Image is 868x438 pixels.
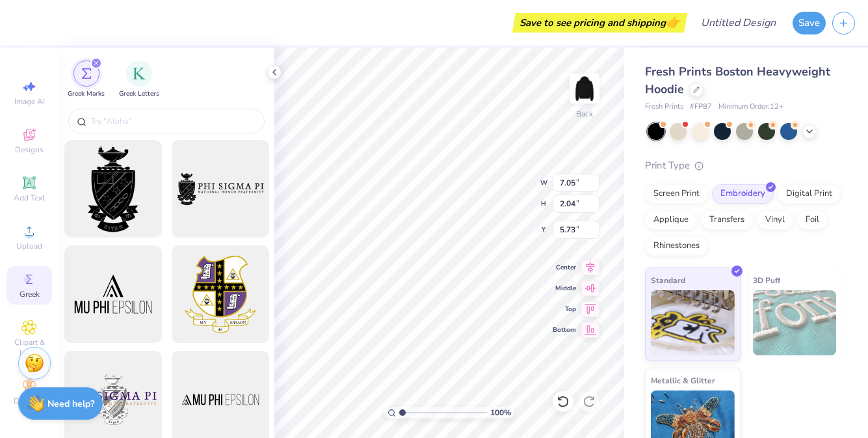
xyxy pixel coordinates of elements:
[14,96,45,107] span: Image AI
[572,75,598,102] img: Back
[490,407,511,418] span: 100 %
[15,144,44,155] span: Designs
[14,396,45,406] span: Decorate
[68,61,105,99] button: filter button
[90,115,256,128] input: Try "Alpha"
[645,236,708,256] div: Rhinestones
[701,210,753,230] div: Transfers
[68,61,105,99] div: filter for Greek Marks
[47,398,94,410] strong: Need help?
[119,89,159,99] span: Greek Letters
[645,210,697,230] div: Applique
[778,184,841,204] div: Digital Print
[645,158,842,173] div: Print Type
[553,263,576,272] span: Center
[651,290,735,355] img: Standard
[553,305,576,314] span: Top
[81,68,92,79] img: Greek Marks Image
[553,325,576,335] span: Bottom
[651,374,715,387] span: Metallic & Glitter
[516,13,684,33] div: Save to see pricing and shipping
[666,14,680,30] span: 👉
[7,337,52,358] span: Clipart & logos
[68,89,105,99] span: Greek Marks
[14,193,45,203] span: Add Text
[753,290,837,355] img: 3D Puff
[133,67,146,80] img: Greek Letters Image
[645,102,683,113] span: Fresh Prints
[690,10,786,36] input: Untitled Design
[797,210,828,230] div: Foil
[718,102,783,113] span: Minimum Order: 12 +
[119,61,159,99] div: filter for Greek Letters
[793,12,826,34] button: Save
[753,273,780,287] span: 3D Puff
[553,284,576,293] span: Middle
[20,289,40,299] span: Greek
[576,108,593,120] div: Back
[645,64,830,97] span: Fresh Prints Boston Heavyweight Hoodie
[690,102,712,113] span: # FP87
[757,210,793,230] div: Vinyl
[651,273,685,287] span: Standard
[119,61,159,99] button: filter button
[712,184,774,204] div: Embroidery
[16,241,42,251] span: Upload
[645,184,708,204] div: Screen Print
